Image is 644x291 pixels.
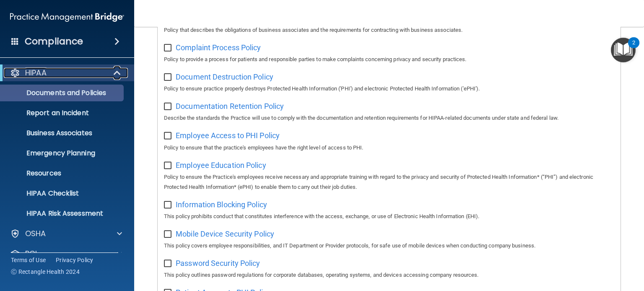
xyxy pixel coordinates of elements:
[164,84,614,94] p: Policy to ensure practice properly destroys Protected Health Information ('PHI') and electronic P...
[164,143,614,153] p: Policy to ensure that the practice's employees have the right level of access to PHI.
[176,131,280,140] span: Employee Access to PHI Policy
[176,229,274,238] span: Mobile Device Security Policy
[10,249,122,259] a: PCI
[176,161,266,170] span: Employee Education Policy
[25,68,47,78] p: HIPAA
[5,189,120,198] p: HIPAA Checklist
[10,229,122,239] a: OSHA
[5,209,120,218] p: HIPAA Risk Assessment
[632,43,635,54] div: 2
[611,38,636,62] button: Open Resource Center, 2 new notifications
[10,68,122,78] a: HIPAA
[176,72,273,81] span: Document Destruction Policy
[176,259,260,268] span: Password Security Policy
[176,43,261,52] span: Complaint Process Policy
[176,200,267,209] span: Information Blocking Policy
[5,109,120,117] p: Report an Incident
[499,232,634,265] iframe: Drift Widget Chat Controller
[164,270,614,280] p: This policy outlines password regulations for corporate databases, operating systems, and devices...
[5,89,120,97] p: Documents and Policies
[164,241,614,251] p: This policy covers employee responsibilities, and IT Department or Provider protocols, for safe u...
[25,249,37,259] p: PCI
[56,256,93,264] a: Privacy Policy
[164,54,614,64] p: Policy to provide a process for patients and responsible parties to make complaints concerning pr...
[5,129,120,137] p: Business Associates
[164,211,614,221] p: This policy prohibits conduct that constitutes interference with the access, exchange, or use of ...
[164,25,614,35] p: Policy that describes the obligations of business associates and the requirements for contracting...
[25,36,83,47] h4: Compliance
[11,256,46,264] a: Terms of Use
[176,102,284,111] span: Documentation Retention Policy
[5,169,120,178] p: Resources
[11,268,80,276] span: Ⓒ Rectangle Health 2024
[164,113,614,123] p: Describe the standards the Practice will use to comply with the documentation and retention requi...
[5,149,120,157] p: Emergency Planning
[10,9,124,26] img: PMB logo
[164,172,614,192] p: Policy to ensure the Practice's employees receive necessary and appropriate training with regard ...
[25,229,46,239] p: OSHA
